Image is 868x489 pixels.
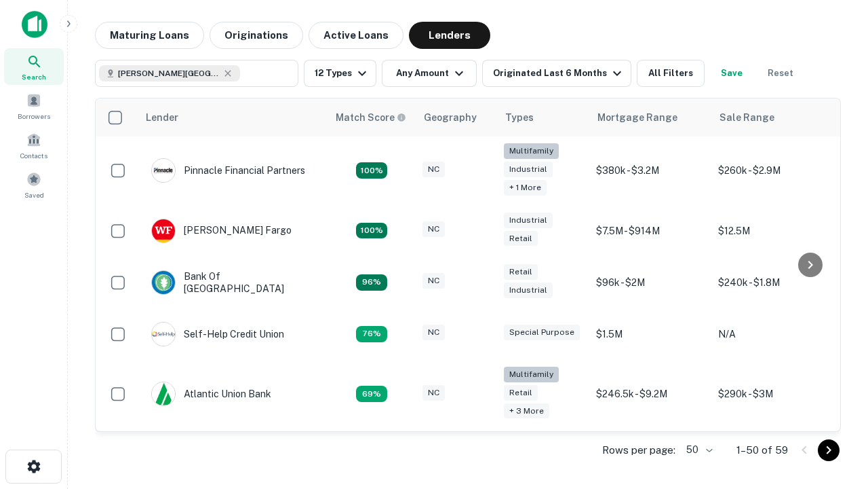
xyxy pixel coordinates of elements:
td: $1.5M [589,308,711,360]
div: Self-help Credit Union [151,322,284,346]
div: Geography [424,109,477,126]
div: Matching Properties: 14, hasApolloMatch: undefined [356,274,387,291]
th: Geography [416,98,497,137]
div: Industrial [504,162,553,177]
img: picture [152,323,175,346]
div: Matching Properties: 26, hasApolloMatch: undefined [356,162,387,179]
td: $380k - $3.2M [589,137,711,205]
td: $7.5M - $914M [589,205,711,257]
td: $96k - $2M [589,257,711,308]
button: Maturing Loans [95,22,204,49]
button: Lenders [409,22,490,49]
span: Contacts [20,150,47,161]
a: Contacts [4,127,64,164]
div: Industrial [504,283,553,298]
div: Industrial [504,213,553,228]
td: $246.5k - $9.2M [589,360,711,429]
a: Search [4,48,64,85]
div: + 3 more [504,403,549,419]
button: Save your search to get updates of matches that match your search criteria. [710,60,753,87]
a: Saved [4,166,64,203]
div: Atlantic Union Bank [151,382,271,406]
div: Matching Properties: 11, hasApolloMatch: undefined [356,326,387,342]
button: Go to next page [818,439,840,461]
div: NC [422,325,445,340]
p: Rows per page: [602,442,675,458]
button: Reset [759,60,802,87]
span: [PERSON_NAME][GEOGRAPHIC_DATA], [GEOGRAPHIC_DATA] [118,67,220,79]
td: $260k - $2.9M [711,137,833,205]
div: [PERSON_NAME] Fargo [151,219,292,243]
div: Matching Properties: 15, hasApolloMatch: undefined [356,223,387,239]
span: Search [22,71,46,82]
p: 1–50 of 59 [736,442,788,458]
iframe: Chat Widget [800,380,868,446]
div: Sale Range [719,109,774,126]
div: Multifamily [504,143,559,159]
th: Types [497,98,589,137]
th: Mortgage Range [589,98,711,137]
div: NC [422,162,445,177]
div: NC [422,385,445,401]
img: picture [152,382,175,405]
th: Lender [138,98,328,137]
div: Retail [504,231,538,247]
div: + 1 more [504,180,547,196]
div: Retail [504,264,538,280]
td: $240k - $1.8M [711,257,833,308]
div: NC [422,221,445,237]
span: Saved [24,189,44,200]
div: 50 [681,440,715,460]
a: Borrowers [4,88,64,124]
button: Originated Last 6 Months [482,60,631,87]
div: Bank Of [GEOGRAPHIC_DATA] [151,270,314,295]
div: Lender [146,109,178,126]
img: picture [152,271,175,294]
div: Special Purpose [504,325,580,340]
h6: Match Score [336,110,403,125]
button: 12 Types [304,60,376,87]
button: Originations [210,22,303,49]
span: Borrowers [18,111,50,122]
button: All Filters [637,60,705,87]
td: $290k - $3M [711,360,833,429]
div: Matching Properties: 10, hasApolloMatch: undefined [356,386,387,402]
div: Capitalize uses an advanced AI algorithm to match your search with the best lender. The match sco... [336,110,406,125]
div: Mortgage Range [597,109,677,126]
th: Sale Range [711,98,833,137]
div: Types [505,109,534,126]
div: Multifamily [504,367,559,382]
div: NC [422,273,445,289]
img: capitalize-icon.png [22,11,47,38]
th: Capitalize uses an advanced AI algorithm to match your search with the best lender. The match sco... [328,98,416,137]
div: Originated Last 6 Months [493,65,625,81]
td: N/A [711,308,833,360]
img: picture [152,159,175,182]
div: Pinnacle Financial Partners [151,158,305,183]
div: Retail [504,385,538,401]
button: Any Amount [382,60,477,87]
img: picture [152,219,175,242]
button: Active Loans [309,22,403,49]
td: $12.5M [711,205,833,257]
